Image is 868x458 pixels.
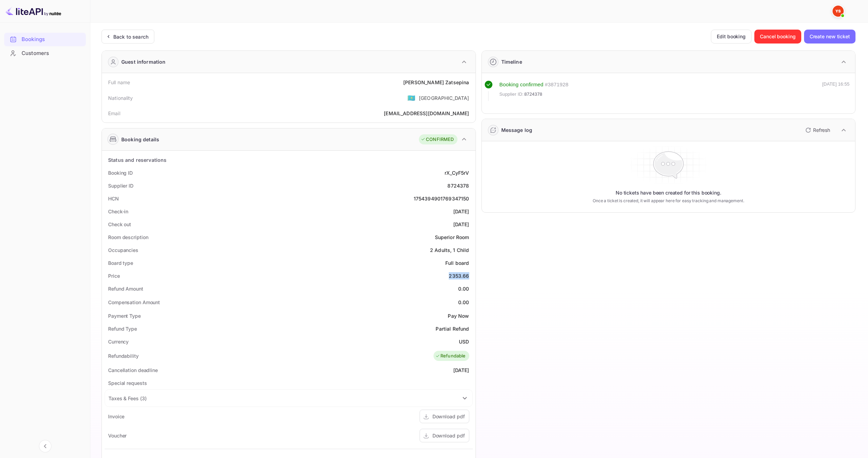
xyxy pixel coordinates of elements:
[435,234,469,241] div: Superior Room
[108,195,119,202] div: HCN
[108,352,139,360] div: Refundability
[801,125,833,136] button: Refresh
[6,6,61,17] img: LiteAPI logo
[108,182,133,189] div: Supplier ID
[121,136,159,143] div: Booking details
[436,325,469,332] div: Partial Refund
[108,94,133,102] div: Nationality
[4,47,86,60] a: Customers
[108,272,120,279] div: Price
[430,246,469,254] div: 2 Adults, 1 Child
[804,30,855,44] button: Create new ticket
[108,169,133,176] div: Booking ID
[453,221,469,228] div: [DATE]
[108,285,143,292] div: Refund Amount
[447,182,469,189] div: 8724378
[822,81,850,101] div: [DATE] 16:55
[421,136,454,143] div: CONFIRMED
[108,259,133,267] div: Board type
[105,390,472,406] div: Taxes & Fees (3)
[108,221,131,228] div: Check out
[449,272,469,279] div: 2353.66
[108,338,129,345] div: Currency
[500,91,524,98] span: Supplier ID:
[501,58,522,65] div: Timeline
[121,58,166,65] div: Guest information
[501,126,533,134] div: Message log
[108,110,120,117] div: Email
[4,47,86,60] div: Customers
[108,413,124,420] div: Invoice
[108,432,127,439] div: Voucher
[432,413,465,420] div: Download pdf
[4,33,86,46] a: Bookings
[108,208,128,215] div: Check-in
[108,325,137,332] div: Refund Type
[711,30,752,44] button: Edit booking
[108,299,160,306] div: Compensation Amount
[407,92,415,104] span: United States
[108,395,146,402] div: Taxes & Fees ( 3 )
[113,33,148,40] div: Back to search
[22,49,82,57] div: Customers
[435,353,466,360] div: Refundable
[108,312,141,319] div: Payment Type
[108,234,148,241] div: Room description
[545,81,568,89] div: # 3871928
[403,79,469,86] div: [PERSON_NAME] Zatsepina
[754,30,801,44] button: Cancel booking
[414,195,469,202] div: 1754394901769347150
[458,299,469,306] div: 0.00
[384,110,469,117] div: [EMAIL_ADDRESS][DOMAIN_NAME]
[813,126,830,134] p: Refresh
[108,366,158,374] div: Cancellation deadline
[458,285,469,292] div: 0.00
[445,169,469,176] div: rX_CyF5rV
[833,6,844,17] img: Yandex Support
[453,208,469,215] div: [DATE]
[432,432,465,439] div: Download pdf
[524,91,542,98] span: 8724378
[108,246,138,254] div: Occupancies
[616,189,721,196] p: No tickets have been created for this booking.
[453,366,469,374] div: [DATE]
[567,198,770,204] p: Once a ticket is created, it will appear here for easy tracking and management.
[448,312,469,319] div: Pay Now
[445,259,469,267] div: Full board
[108,79,130,86] div: Full name
[39,440,51,452] button: Collapse navigation
[108,156,167,164] div: Status and reservations
[459,338,469,345] div: USD
[419,94,469,102] div: [GEOGRAPHIC_DATA]
[4,33,86,46] div: Bookings
[108,379,147,387] div: Special requests
[500,81,544,89] div: Booking confirmed
[22,35,82,44] div: Bookings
